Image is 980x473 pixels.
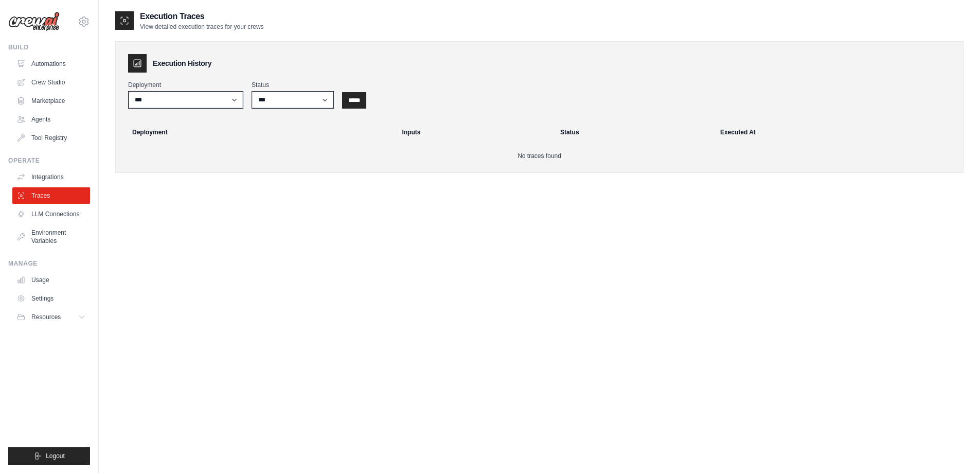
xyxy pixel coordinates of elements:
[120,121,396,144] th: Deployment
[12,206,90,222] a: LLM Connections
[12,111,90,128] a: Agents
[12,187,90,204] a: Traces
[12,169,90,185] a: Integrations
[8,259,90,268] div: Manage
[714,121,959,144] th: Executed At
[12,224,90,249] a: Environment Variables
[46,452,65,460] span: Logout
[128,152,951,160] p: No traces found
[31,313,61,321] span: Resources
[12,56,90,72] a: Automations
[396,121,554,144] th: Inputs
[12,130,90,146] a: Tool Registry
[8,43,90,51] div: Build
[12,309,90,325] button: Resources
[8,156,90,165] div: Operate
[12,74,90,91] a: Crew Studio
[12,93,90,109] a: Marketplace
[8,447,90,465] button: Logout
[12,272,90,288] a: Usage
[252,81,334,89] label: Status
[153,58,211,68] h3: Execution History
[8,12,60,31] img: Logo
[140,10,264,23] h2: Execution Traces
[554,121,714,144] th: Status
[140,23,264,31] p: View detailed execution traces for your crews
[128,81,243,89] label: Deployment
[12,290,90,307] a: Settings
